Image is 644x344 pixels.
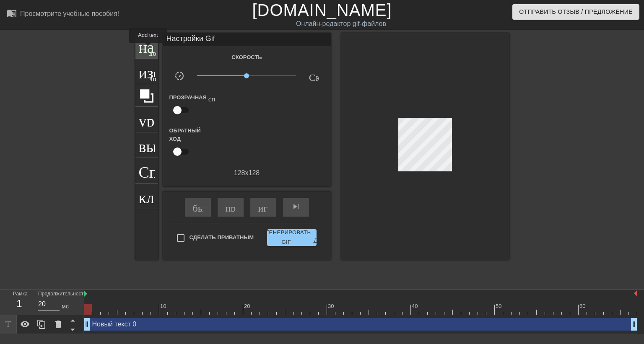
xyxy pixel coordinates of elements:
div: 50 [496,302,503,310]
ya-tr-span: выбор_размера_фото_большой [139,136,375,152]
ya-tr-span: Настройки Gif [166,34,215,43]
ya-tr-span: slow_motion_video [174,71,184,81]
ya-tr-span: Сделать Приватным [190,234,254,241]
div: 1 [13,296,26,311]
ya-tr-span: мс [62,303,69,310]
ya-tr-span: справка [208,94,232,101]
ya-tr-span: x [245,169,249,176]
ya-tr-span: добавить_круг [149,49,197,56]
ya-tr-span: Справка [139,162,195,178]
ya-tr-span: название [139,37,199,53]
ya-tr-span: Рамка [13,291,28,297]
img: bound-end.png [634,290,637,297]
ya-tr-span: Сгенерировать GIF [262,228,311,247]
ya-tr-span: 128 [249,169,260,176]
ya-tr-span: добавить_круг [149,74,197,81]
ya-tr-span: menu_book_бук меню [7,8,68,18]
ya-tr-span: Онлайн-редактор gif-файлов [296,20,386,27]
ya-tr-span: пропускать ранее [226,202,300,212]
ya-tr-span: Скорость [231,54,262,60]
ya-tr-span: Продолжительность [38,291,86,297]
a: Просмотрите учебные пособия! [7,8,119,21]
ya-tr-span: урожай [139,111,189,127]
ya-tr-span: skip_next - пропустить следующий [291,202,411,212]
div: 60 [579,302,587,310]
ya-tr-span: быстрый поворот [193,202,268,212]
ya-tr-span: играй_арроу [258,202,317,212]
ya-tr-span: 128 [234,169,245,176]
ya-tr-span: изображение [139,62,226,78]
a: [DOMAIN_NAME] [252,1,392,19]
ya-tr-span: Скорость [309,71,349,81]
div: 20 [244,302,252,310]
ya-tr-span: клавиатура [139,187,214,203]
ya-tr-span: Обратный ход [169,127,201,142]
ya-tr-span: двойная стрелка [313,233,383,243]
button: Сгенерировать GIF [267,229,316,246]
div: 30 [328,302,335,310]
ya-tr-span: Просмотрите учебные пособия! [20,10,119,17]
button: Отправить Отзыв / Предложение [512,4,639,20]
div: 40 [412,302,419,310]
div: 10 [160,302,168,310]
ya-tr-span: Отправить Отзыв / Предложение [519,7,633,17]
ya-tr-span: Прозрачная [169,94,207,101]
